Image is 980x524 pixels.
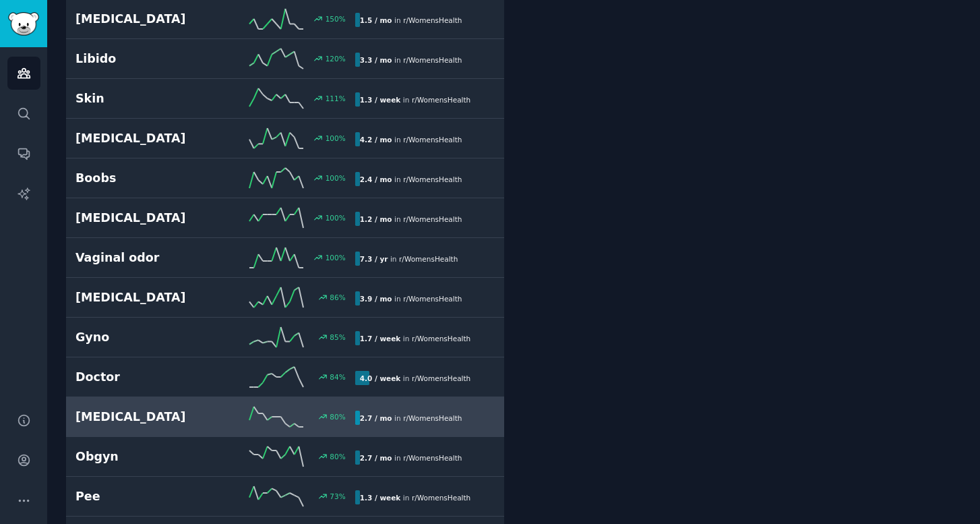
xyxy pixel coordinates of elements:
[75,210,215,227] h2: [MEDICAL_DATA]
[75,369,215,386] h2: Doctor
[355,411,467,425] div: in
[75,488,215,505] h2: Pee
[360,175,392,183] b: 2.4 / mo
[75,250,215,266] h2: Vaginal odor
[66,477,504,517] a: Pee73%1.3 / weekin r/WomensHealth
[412,334,470,343] span: r/ WomensHealth
[330,452,345,461] div: 80 %
[326,54,346,63] div: 120 %
[326,213,346,223] div: 100 %
[360,414,392,422] b: 2.7 / mo
[66,198,504,238] a: [MEDICAL_DATA]100%1.2 / moin r/WomensHealth
[75,90,215,107] h2: Skin
[8,12,39,36] img: GummySearch logo
[66,357,504,397] a: Doctor84%4.0 / weekin r/WomensHealth
[75,409,215,426] h2: [MEDICAL_DATA]
[355,172,467,186] div: in
[66,437,504,477] a: Obgyn80%2.7 / moin r/WomensHealth
[326,134,346,143] div: 100 %
[355,53,467,67] div: in
[403,414,462,422] span: r/ WomensHealth
[355,331,476,345] div: in
[330,332,345,342] div: 85 %
[403,56,462,64] span: r/ WomensHealth
[75,51,215,67] h2: Libido
[412,374,470,382] span: r/ WomensHealth
[75,170,215,187] h2: Boobs
[355,291,467,305] div: in
[360,295,392,303] b: 3.9 / mo
[66,238,504,278] a: Vaginal odor100%7.3 / yrin r/WomensHealth
[360,334,401,343] b: 1.7 / week
[360,16,392,24] b: 1.5 / mo
[326,253,346,262] div: 100 %
[360,96,401,104] b: 1.3 / week
[75,11,215,28] h2: [MEDICAL_DATA]
[412,494,470,502] span: r/ WomensHealth
[403,215,462,223] span: r/ WomensHealth
[360,136,392,144] b: 4.2 / mo
[403,454,462,462] span: r/ WomensHealth
[355,252,463,266] div: in
[330,412,345,421] div: 80 %
[66,158,504,198] a: Boobs100%2.4 / moin r/WomensHealth
[66,79,504,119] a: Skin111%1.3 / weekin r/WomensHealth
[355,13,467,27] div: in
[360,374,401,382] b: 4.0 / week
[326,94,346,103] div: 111 %
[330,293,345,302] div: 86 %
[75,448,215,465] h2: Obgyn
[330,372,345,382] div: 84 %
[360,215,392,223] b: 1.2 / mo
[399,255,458,263] span: r/ WomensHealth
[403,16,462,24] span: r/ WomensHealth
[66,119,504,158] a: [MEDICAL_DATA]100%4.2 / moin r/WomensHealth
[360,56,392,64] b: 3.3 / mo
[360,255,388,263] b: 7.3 / yr
[403,136,462,144] span: r/ WomensHealth
[355,450,467,465] div: in
[330,492,345,501] div: 73 %
[355,92,476,107] div: in
[360,454,392,462] b: 2.7 / mo
[75,130,215,147] h2: [MEDICAL_DATA]
[403,295,462,303] span: r/ WomensHealth
[326,173,346,183] div: 100 %
[75,329,215,346] h2: Gyno
[75,289,215,306] h2: [MEDICAL_DATA]
[360,494,401,502] b: 1.3 / week
[403,175,462,183] span: r/ WomensHealth
[326,14,346,24] div: 150 %
[412,96,470,104] span: r/ WomensHealth
[355,212,467,226] div: in
[355,490,476,504] div: in
[355,132,467,146] div: in
[66,397,504,437] a: [MEDICAL_DATA]80%2.7 / moin r/WomensHealth
[355,371,476,385] div: in
[66,318,504,357] a: Gyno85%1.7 / weekin r/WomensHealth
[66,278,504,318] a: [MEDICAL_DATA]86%3.9 / moin r/WomensHealth
[66,39,504,79] a: Libido120%3.3 / moin r/WomensHealth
